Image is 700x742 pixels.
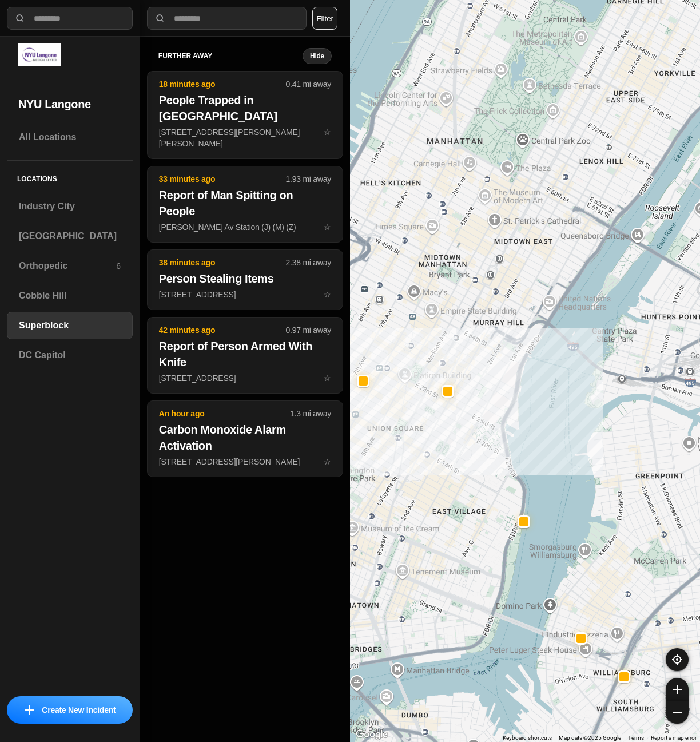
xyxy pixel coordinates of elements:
[672,654,682,665] img: recenter
[19,130,121,144] h3: All Locations
[147,289,343,299] a: 38 minutes ago2.38 mi awayPerson Stealing Items[STREET_ADDRESS]star
[18,96,121,112] h2: NYU Langone
[673,685,682,694] img: zoom-in
[324,457,331,466] span: star
[159,126,331,149] p: [STREET_ADDRESS][PERSON_NAME][PERSON_NAME]
[19,200,121,213] h3: Industry City
[159,92,331,124] h2: People Trapped in [GEOGRAPHIC_DATA]
[7,282,133,310] a: Cobble Hill
[312,7,337,30] button: Filter
[666,701,689,724] button: zoom-out
[7,124,133,151] a: All Locations
[503,734,552,742] button: Keyboard shortcuts
[324,223,331,232] span: star
[147,166,343,243] button: 33 minutes ago1.93 mi awayReport of Man Spitting on People[PERSON_NAME] Av Station (J) (M) (Z)star
[324,128,331,137] span: star
[159,324,286,336] p: 42 minutes ago
[7,252,133,280] a: Orthopedic6
[628,735,644,741] a: Terms (opens in new tab)
[673,708,682,717] img: zoom-out
[14,13,26,24] img: search
[324,374,331,383] span: star
[18,43,61,66] img: logo
[324,290,331,299] span: star
[290,408,331,419] p: 1.3 mi away
[353,727,391,742] img: Google
[159,257,286,268] p: 38 minutes ago
[286,324,331,336] p: 0.97 mi away
[286,257,331,268] p: 2.38 mi away
[147,317,343,394] button: 42 minutes ago0.97 mi awayReport of Person Armed With Knife[STREET_ADDRESS]star
[147,457,343,466] a: An hour ago1.3 mi awayCarbon Monoxide Alarm Activation[STREET_ADDRESS][PERSON_NAME]star
[19,259,116,273] h3: Orthopedic
[159,289,331,300] p: [STREET_ADDRESS]
[116,260,121,272] p: 6
[159,173,286,185] p: 33 minutes ago
[147,71,343,159] button: 18 minutes ago0.41 mi awayPeople Trapped in [GEOGRAPHIC_DATA][STREET_ADDRESS][PERSON_NAME][PERSON...
[159,221,331,233] p: [PERSON_NAME] Av Station (J) (M) (Z)
[159,372,331,384] p: [STREET_ADDRESS]
[19,319,121,332] h3: Superblock
[310,51,324,61] small: Hide
[7,193,133,220] a: Industry City
[286,173,331,185] p: 1.93 mi away
[159,187,331,219] h2: Report of Man Spitting on People
[19,289,121,303] h3: Cobble Hill
[303,48,332,64] button: Hide
[147,373,343,383] a: 42 minutes ago0.97 mi awayReport of Person Armed With Knife[STREET_ADDRESS]star
[159,408,290,419] p: An hour ago
[353,727,391,742] a: Open this area in Google Maps (opens a new window)
[7,312,133,339] a: Superblock
[42,704,116,716] p: Create New Incident
[147,127,343,137] a: 18 minutes ago0.41 mi awayPeople Trapped in [GEOGRAPHIC_DATA][STREET_ADDRESS][PERSON_NAME][PERSON...
[159,271,331,287] h2: Person Stealing Items
[159,456,331,467] p: [STREET_ADDRESS][PERSON_NAME]
[159,78,286,90] p: 18 minutes ago
[559,735,621,741] span: Map data ©2025 Google
[666,678,689,701] button: zoom-in
[7,223,133,250] a: [GEOGRAPHIC_DATA]
[147,400,343,477] button: An hour ago1.3 mi awayCarbon Monoxide Alarm Activation[STREET_ADDRESS][PERSON_NAME]star
[7,696,133,724] button: iconCreate New Incident
[7,161,133,193] h5: Locations
[159,338,331,370] h2: Report of Person Armed With Knife
[651,735,697,741] a: Report a map error
[19,229,121,243] h3: [GEOGRAPHIC_DATA]
[147,222,343,232] a: 33 minutes ago1.93 mi awayReport of Man Spitting on People[PERSON_NAME] Av Station (J) (M) (Z)star
[19,348,121,362] h3: DC Capitol
[666,648,689,671] button: recenter
[7,342,133,369] a: DC Capitol
[286,78,331,90] p: 0.41 mi away
[147,249,343,310] button: 38 minutes ago2.38 mi awayPerson Stealing Items[STREET_ADDRESS]star
[159,422,331,454] h2: Carbon Monoxide Alarm Activation
[25,705,34,715] img: icon
[158,51,303,61] h5: further away
[154,13,166,24] img: search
